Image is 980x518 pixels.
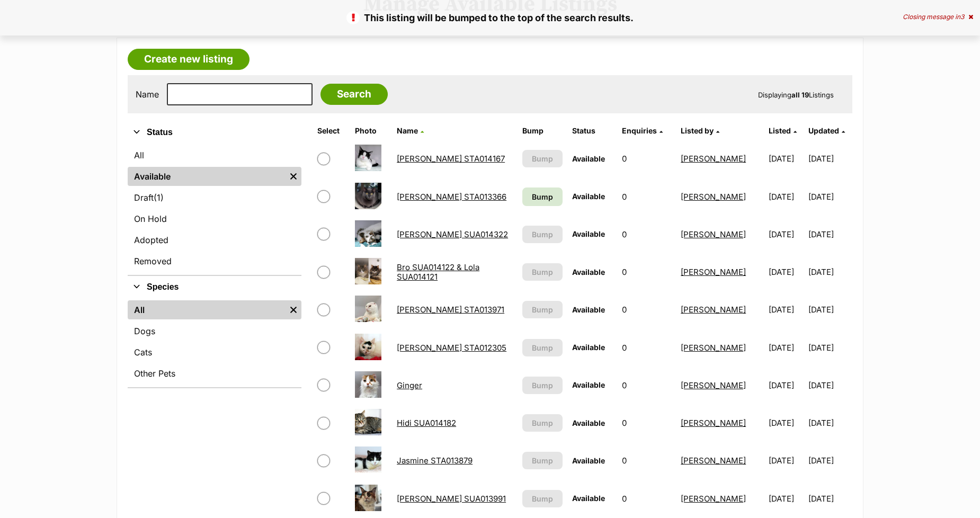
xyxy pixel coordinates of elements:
td: [DATE] [764,216,807,253]
a: Draft [128,188,301,207]
a: Ginger [397,380,422,390]
span: Available [572,305,605,314]
a: Listed by [681,126,719,135]
a: Adopted [128,230,301,249]
a: [PERSON_NAME] [681,229,746,239]
a: Remove filter [286,167,301,186]
td: [DATE] [808,405,851,441]
td: [DATE] [764,178,807,215]
a: [PERSON_NAME] STA013971 [397,305,504,315]
td: 0 [618,329,675,366]
span: Bump [532,153,553,164]
a: Bump [522,187,563,206]
td: 0 [618,216,675,253]
a: Remove filter [286,300,301,319]
a: Hidi SUA014182 [397,418,456,428]
span: Displaying Listings [758,91,834,99]
span: Available [572,456,605,465]
button: Bump [522,490,563,507]
button: Bump [522,226,563,243]
span: Available [572,267,605,276]
span: Available [572,418,605,427]
a: [PERSON_NAME] [681,343,746,353]
td: [DATE] [764,254,807,290]
span: Available [572,154,605,163]
a: Updated [808,126,845,135]
span: (1) [154,191,164,204]
td: 0 [618,480,675,517]
button: Bump [522,414,563,432]
a: [PERSON_NAME] [681,267,746,277]
input: Search [320,84,388,105]
td: [DATE] [764,291,807,328]
td: [DATE] [764,367,807,404]
button: Species [128,280,301,294]
span: Bump [532,380,553,391]
div: Closing message in [903,13,973,21]
span: Bump [532,191,553,202]
a: [PERSON_NAME] SUA013991 [397,494,506,504]
div: Status [128,144,301,275]
a: Create new listing [128,49,250,70]
span: Listed by [681,126,714,135]
div: Species [128,298,301,387]
a: [PERSON_NAME] STA014167 [397,154,505,164]
td: [DATE] [808,480,851,517]
a: Cats [128,343,301,362]
a: Jasmine STA013879 [397,456,473,466]
a: [PERSON_NAME] [681,305,746,315]
a: [PERSON_NAME] [681,494,746,504]
span: Updated [808,126,839,135]
td: [DATE] [808,216,851,253]
span: Bump [532,493,553,504]
span: Name [397,126,418,135]
td: [DATE] [808,329,851,366]
td: [DATE] [808,367,851,404]
strong: all 19 [791,91,809,99]
a: [PERSON_NAME] [681,192,746,202]
a: Available [128,167,286,186]
td: 0 [618,254,675,290]
a: [PERSON_NAME] [681,380,746,390]
span: translation missing: en.admin.listings.index.attributes.enquiries [622,126,657,135]
th: Status [568,122,617,139]
td: [DATE] [808,291,851,328]
td: [DATE] [808,254,851,290]
span: Bump [532,266,553,278]
td: [DATE] [808,140,851,177]
a: [PERSON_NAME] [681,154,746,164]
button: Status [128,126,301,139]
th: Bump [518,122,567,139]
td: 0 [618,442,675,479]
p: This listing will be bumped to the top of the search results. [11,11,969,25]
td: [DATE] [764,140,807,177]
span: Bump [532,304,553,315]
a: Listed [769,126,797,135]
td: 0 [618,291,675,328]
span: Available [572,192,605,201]
span: Bump [532,455,553,466]
a: Enquiries [622,126,663,135]
a: Dogs [128,321,301,341]
a: [PERSON_NAME] STA013366 [397,192,506,202]
th: Photo [351,122,392,139]
td: 0 [618,367,675,404]
span: Bump [532,417,553,428]
td: [DATE] [764,405,807,441]
td: 0 [618,405,675,441]
a: On Hold [128,209,301,228]
th: Select [313,122,349,139]
span: Bump [532,229,553,240]
button: Bump [522,150,563,167]
button: Bump [522,339,563,356]
td: [DATE] [808,442,851,479]
td: 0 [618,140,675,177]
a: Name [397,126,424,135]
a: Bro SUA014122 & Lola SUA014121 [397,262,479,281]
a: Other Pets [128,364,301,383]
a: [PERSON_NAME] [681,456,746,466]
a: [PERSON_NAME] [681,418,746,428]
a: Removed [128,252,301,271]
td: [DATE] [764,329,807,366]
span: Bump [532,342,553,353]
